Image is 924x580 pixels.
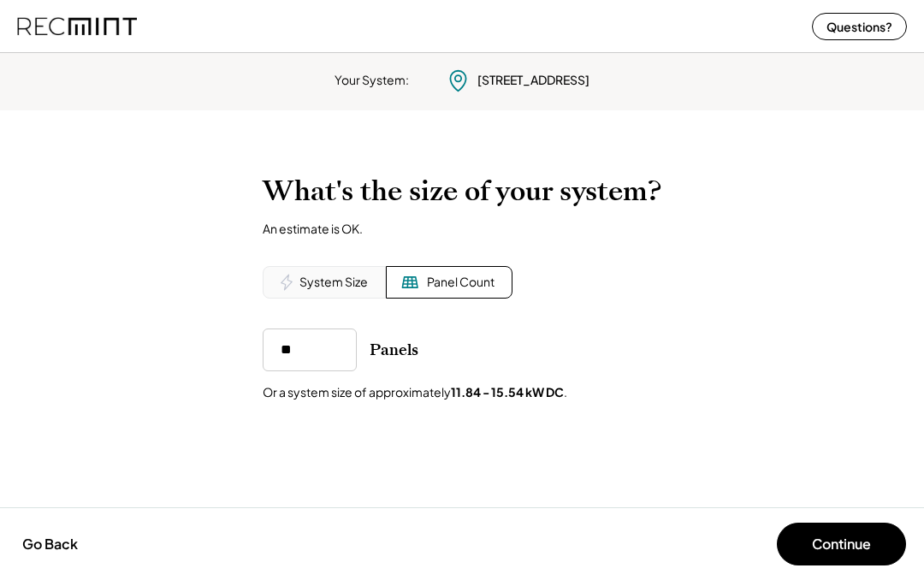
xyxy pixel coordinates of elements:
[451,384,564,399] strong: 11.84 - 15.54 kW DC
[263,384,567,401] div: Or a system size of approximately .
[777,523,906,565] button: Continue
[370,340,418,360] div: Panels
[17,3,137,49] img: recmint-logotype%403x%20%281%29.jpeg
[17,525,83,563] button: Go Back
[263,175,661,208] h2: What's the size of your system?
[299,274,368,291] div: System Size
[401,274,418,291] img: Solar%20Panel%20Icon.svg
[477,72,589,89] div: [STREET_ADDRESS]
[427,274,495,291] div: Panel Count
[812,13,907,40] button: Questions?
[335,72,409,89] div: Your System:
[263,221,363,236] div: An estimate is OK.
